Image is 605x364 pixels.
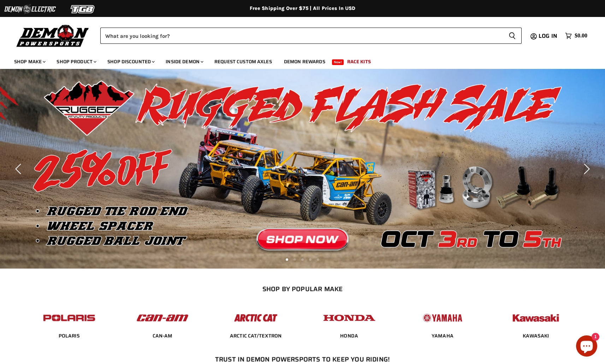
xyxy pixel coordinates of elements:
[342,54,376,69] a: Race Kits
[228,307,283,329] img: POPULAR_MAKE_logo_3_027535af-6171-4c5e-a9bc-f0eccd05c5d6.jpg
[29,285,576,293] h2: SHOP BY POPULAR MAKE
[20,5,585,12] div: Free Shipping Over $75 | All Prices In USD
[9,54,50,69] a: Shop Make
[539,31,557,40] span: Log in
[432,333,453,340] span: YAMAHA
[309,258,312,261] li: Page dot 4
[322,307,377,329] img: POPULAR_MAKE_logo_4_4923a504-4bac-4306-a1be-165a52280178.jpg
[12,162,26,176] button: Previous
[37,356,568,363] h2: Trust In Demon Powersports To Keep You Riding!
[100,28,522,44] form: Product
[293,258,296,261] li: Page dot 2
[508,307,563,329] img: POPULAR_MAKE_logo_6_76e8c46f-2d1e-4ecc-b320-194822857d41.jpg
[575,33,587,39] span: $0.00
[100,28,503,44] input: Search
[102,54,159,69] a: Shop Discounted
[523,333,549,340] span: KAWASAKI
[340,333,358,339] a: HONDA
[42,307,97,329] img: POPULAR_MAKE_logo_2_dba48cf1-af45-46d4-8f73-953a0f002620.jpg
[135,307,190,329] img: POPULAR_MAKE_logo_1_adc20308-ab24-48c4-9fac-e3c1a623d575.jpg
[286,258,288,261] li: Page dot 1
[432,333,453,339] a: YAMAHA
[209,54,277,69] a: Request Custom Axles
[153,333,173,340] span: CAN-AM
[415,307,470,329] img: POPULAR_MAKE_logo_5_20258e7f-293c-4aac-afa8-159eaa299126.jpg
[523,333,549,339] a: KAWASAKI
[51,54,101,69] a: Shop Product
[57,2,109,16] img: TGB Logo 2
[160,54,208,69] a: Inside Demon
[579,162,593,176] button: Next
[279,54,331,69] a: Demon Rewards
[153,333,173,339] a: CAN-AM
[59,333,80,340] span: POLARIS
[503,28,522,44] button: Search
[317,258,319,261] li: Page dot 5
[4,2,57,16] img: Demon Electric Logo 2
[301,258,304,261] li: Page dot 3
[340,333,358,340] span: HONDA
[14,23,91,48] img: Demon Powersports
[574,335,599,358] inbox-online-store-chat: Shopify online store chat
[332,59,344,65] span: New!
[230,333,282,340] span: ARCTIC CAT/TEXTRON
[562,31,591,41] a: $0.00
[230,333,282,339] a: ARCTIC CAT/TEXTRON
[535,33,562,39] a: Log in
[9,52,586,69] ul: Main menu
[59,333,80,339] a: POLARIS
